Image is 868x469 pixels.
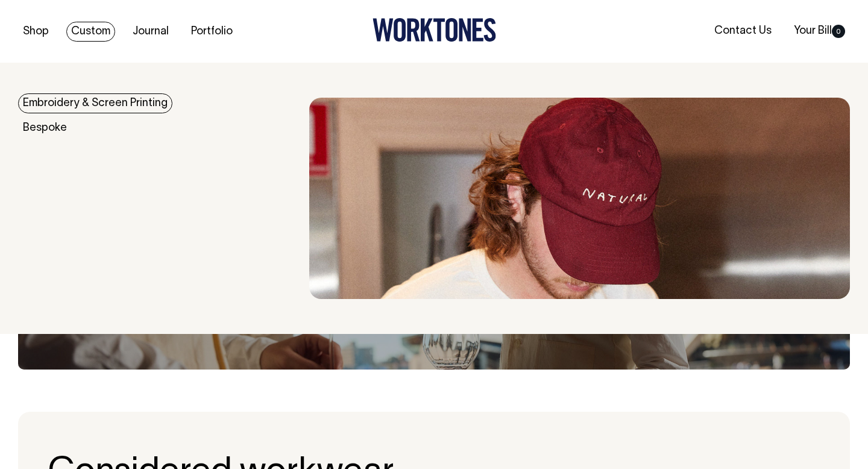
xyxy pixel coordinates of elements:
a: Embroidery & Screen Printing [18,93,172,113]
a: Journal [128,22,174,42]
a: Custom [66,22,115,42]
span: 0 [832,25,845,38]
a: Portfolio [186,22,237,42]
img: embroidery & Screen Printing [309,98,850,299]
a: Bespoke [18,118,72,138]
a: Contact Us [709,21,776,41]
a: Shop [18,22,54,42]
a: Your Bill0 [789,21,850,41]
